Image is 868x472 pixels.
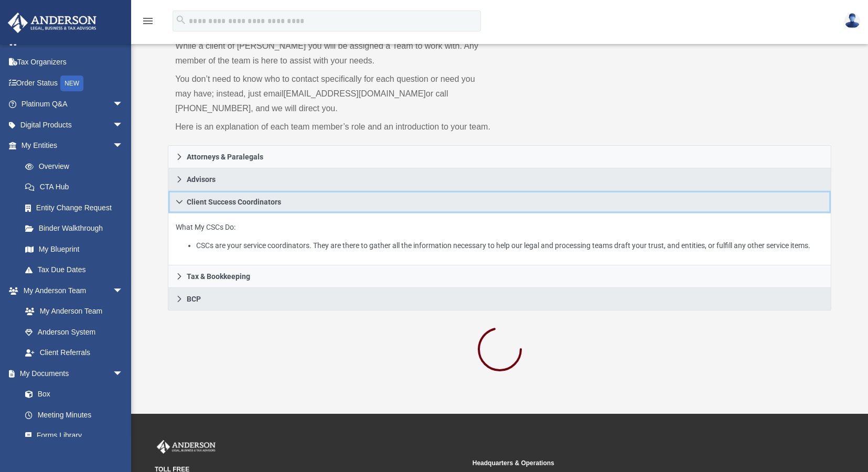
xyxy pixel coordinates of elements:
[155,440,218,454] img: Anderson Advisors Platinum Portal
[187,153,263,160] span: Attorneys & Paralegals
[175,72,492,116] p: You don’t need to know who to contact specifically for each question or need you may have; instea...
[15,321,134,342] a: Anderson System
[187,295,201,303] span: BCP
[844,13,860,28] img: User Pic
[168,288,831,310] a: BCP
[15,177,139,198] a: CTA Hub
[15,218,139,239] a: Binder Walkthrough
[15,342,134,363] a: Client Referrals
[187,273,250,280] span: Tax & Bookkeeping
[473,458,783,468] small: Headquarters & Operations
[168,191,831,213] a: Client Success Coordinators
[7,135,139,156] a: My Entitiesarrow_drop_down
[15,425,128,446] a: Forms Library
[15,404,134,425] a: Meeting Minutes
[5,13,100,33] img: Anderson Advisors Platinum Portal
[113,363,134,384] span: arrow_drop_down
[196,239,823,252] li: CSCs are your service coordinators. They are there to gather all the information necessary to hel...
[175,39,492,68] p: While a client of [PERSON_NAME] you will be assigned a Team to work with. Any member of the team ...
[60,76,83,91] div: NEW
[142,15,154,27] i: menu
[15,197,139,218] a: Entity Change Request
[187,198,281,206] span: Client Success Coordinators
[168,265,831,288] a: Tax & Bookkeeping
[15,239,134,260] a: My Blueprint
[7,52,139,73] a: Tax Organizers
[113,114,134,136] span: arrow_drop_down
[7,72,139,94] a: Order StatusNEW
[187,176,216,183] span: Advisors
[284,89,426,98] a: [EMAIL_ADDRESS][DOMAIN_NAME]
[142,20,154,27] a: menu
[176,221,823,252] p: What My CSCs Do:
[113,280,134,302] span: arrow_drop_down
[168,168,831,191] a: Advisors
[168,145,831,168] a: Attorneys & Paralegals
[7,280,134,301] a: My Anderson Teamarrow_drop_down
[15,301,128,322] a: My Anderson Team
[113,135,134,157] span: arrow_drop_down
[168,213,831,265] div: Client Success Coordinators
[7,363,134,384] a: My Documentsarrow_drop_down
[15,156,139,177] a: Overview
[113,94,134,115] span: arrow_drop_down
[15,260,139,281] a: Tax Due Dates
[175,14,187,26] i: search
[7,114,139,135] a: Digital Productsarrow_drop_down
[7,94,139,115] a: Platinum Q&Aarrow_drop_down
[175,120,492,134] p: Here is an explanation of each team member’s role and an introduction to your team.
[15,384,128,405] a: Box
